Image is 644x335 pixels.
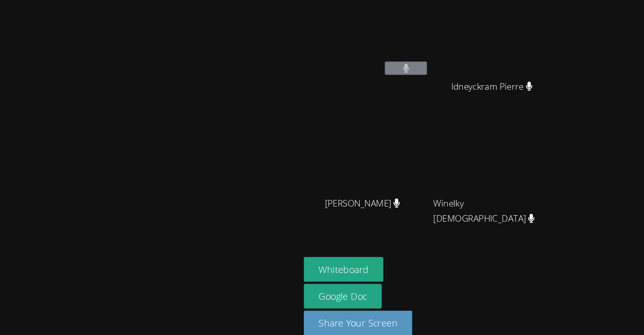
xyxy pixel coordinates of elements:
[318,246,394,270] button: Whiteboard
[442,187,554,217] span: Winelky [DEMOGRAPHIC_DATA]
[318,297,422,321] button: Share Your Screen
[459,76,537,90] span: Idneyckram Pierre
[318,272,393,295] a: Google Doc
[339,187,411,202] span: [PERSON_NAME]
